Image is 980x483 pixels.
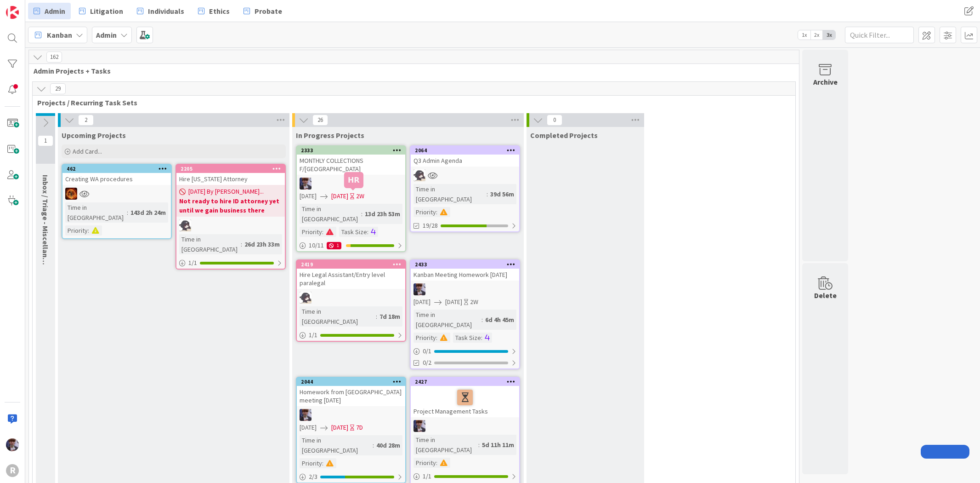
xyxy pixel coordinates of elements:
div: Kanban Meeting Homework [DATE] [411,269,519,281]
div: 2433Kanban Meeting Homework [DATE] [411,260,519,281]
div: KN [176,219,285,231]
span: 1 / 1 [309,330,317,340]
img: TR [65,188,77,200]
a: Probate [238,3,288,19]
div: KN [297,292,405,304]
div: 462 [62,165,171,173]
div: Creating WA procedures [62,173,171,185]
span: : [478,440,480,450]
div: ML [297,409,405,421]
span: 0 [547,115,562,126]
span: 29 [50,83,66,94]
span: Probate [255,6,282,17]
div: Time in [GEOGRAPHIC_DATA] [300,306,376,327]
div: Time in [GEOGRAPHIC_DATA] [300,204,361,224]
div: 7d 18m [377,311,402,322]
div: 2064Q3 Admin Agenda [411,146,519,167]
div: Time in [GEOGRAPHIC_DATA] [300,435,373,455]
div: Time in [GEOGRAPHIC_DATA] [414,310,482,330]
a: 2419Hire Legal Assistant/Entry level paralegalKNTime in [GEOGRAPHIC_DATA]:7d 18m1/1 [296,259,406,342]
span: [DATE] [414,297,431,307]
div: 2419 [297,260,405,269]
a: 2064Q3 Admin AgendaKNTime in [GEOGRAPHIC_DATA]:39d 56mPriority:19/28 [410,145,520,232]
div: ML [411,420,519,432]
img: ML [300,409,312,421]
span: : [482,315,483,325]
span: 2 [78,115,94,126]
img: KN [179,219,191,231]
span: [DATE] [300,423,317,432]
span: 19/28 [423,221,438,230]
span: : [127,207,128,218]
div: Archive [813,76,838,87]
div: Time in [GEOGRAPHIC_DATA] [179,234,241,254]
img: ML [414,283,425,295]
span: Upcoming Projects [62,131,126,140]
span: : [322,227,323,237]
div: 0/1 [411,345,519,357]
div: 2064 [411,146,519,155]
div: 1/1 [411,471,519,482]
span: : [241,239,242,249]
div: Project Management Tasks [411,386,519,417]
div: 2333 [297,146,405,155]
span: [DATE] [331,191,348,201]
div: 2044 [301,379,405,385]
span: 2 / 3 [309,472,317,482]
div: 2W [470,297,478,307]
span: : [322,458,323,468]
div: Hire Legal Assistant/Entry level paralegal [297,269,405,289]
div: 2427 [415,379,519,385]
div: 1/1 [176,257,285,269]
span: : [436,333,437,343]
a: Ethics [193,3,235,19]
span: Add Card... [73,147,102,155]
img: ML [414,420,425,432]
div: 2044Homework from [GEOGRAPHIC_DATA] meeting [DATE] [297,378,405,406]
div: Priority [300,227,322,237]
div: 7D [356,423,363,432]
span: 2x [810,30,823,40]
input: Quick Filter... [845,27,914,43]
div: Homework from [GEOGRAPHIC_DATA] meeting [DATE] [297,386,405,406]
div: Q3 Admin Agenda [411,155,519,167]
div: 26d 23h 33m [242,239,282,249]
span: 3x [823,30,835,40]
img: Visit kanbanzone.com [6,6,19,19]
span: : [88,225,89,236]
div: 1 [327,242,341,249]
span: : [487,189,488,199]
div: 2205 [181,166,285,172]
div: 2064 [415,147,519,154]
img: ML [6,438,19,451]
a: 462Creating WA proceduresTRTime in [GEOGRAPHIC_DATA]:143d 2h 24mPriority: [62,164,172,239]
span: [DATE] By [PERSON_NAME]... [188,187,264,196]
span: Admin [45,6,65,17]
span: : [376,311,377,322]
div: 2433 [411,260,519,269]
span: Admin Projects + Tasks [34,66,787,75]
a: Admin [28,3,71,19]
span: 1 [38,135,53,146]
span: Projects / Recurring Task Sets [37,98,784,107]
div: MONTHLY COLLECTIONS F/[GEOGRAPHIC_DATA] [297,155,405,175]
span: : [367,227,368,237]
div: Priority [414,458,436,468]
div: Priority [414,207,436,217]
span: [DATE] [331,423,348,432]
div: 6d 4h 45m [483,315,516,325]
span: Individuals [148,6,184,17]
span: Completed Projects [530,131,598,140]
div: Hire [US_STATE] Attorney [176,173,285,185]
div: Priority [300,458,322,468]
div: Priority [65,225,88,236]
div: Task Size [339,227,367,237]
div: Task Size [453,333,481,343]
span: 1x [798,30,810,40]
div: 2W [356,191,364,201]
div: Time in [GEOGRAPHIC_DATA] [414,435,478,455]
a: 2333MONTHLY COLLECTIONS F/[GEOGRAPHIC_DATA]ML[DATE][DATE]2WTime in [GEOGRAPHIC_DATA]:13d 23h 53mP... [296,145,406,252]
span: : [436,458,437,468]
div: 2/3 [297,471,405,483]
a: Individuals [131,3,190,19]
